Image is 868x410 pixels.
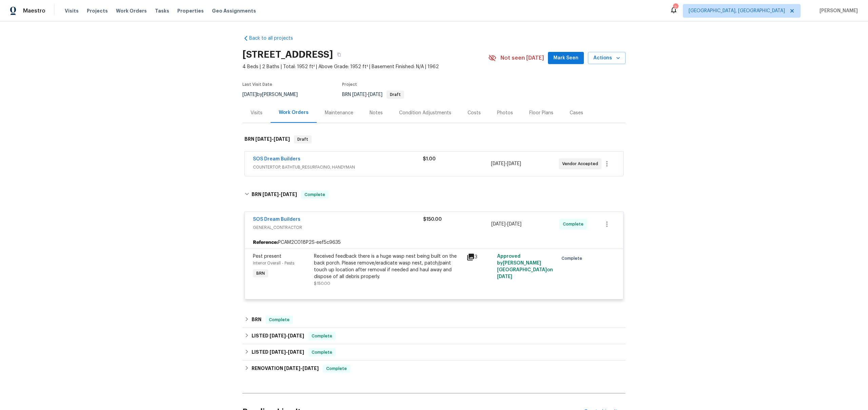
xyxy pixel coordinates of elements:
[242,312,626,328] div: BRN Complete
[242,35,308,42] a: Back to all projects
[368,92,382,97] span: [DATE]
[562,160,601,167] span: Vendor Accepted
[467,253,493,261] div: 3
[253,164,423,171] span: COUNTERTOP, BATHTUB_RESURFACING, HANDYMAN
[333,48,345,61] button: Copy Address
[212,7,256,14] span: Geo Assignments
[302,366,319,371] span: [DATE]
[497,110,513,116] div: Photos
[284,366,319,371] span: -
[563,221,586,228] span: Complete
[817,7,858,14] span: [PERSON_NAME]
[242,51,333,58] h2: [STREET_ADDRESS]
[288,333,304,338] span: [DATE]
[255,137,272,141] span: [DATE]
[279,109,309,116] div: Work Orders
[252,365,319,373] h6: RENOVATION
[497,254,553,279] span: Approved by [PERSON_NAME][GEOGRAPHIC_DATA] on
[245,236,623,249] div: PCAM2C018P2S-eef5c9635
[242,92,257,97] span: [DATE]
[288,350,304,354] span: [DATE]
[588,52,626,64] button: Actions
[252,348,304,356] h6: LISTED
[468,110,481,116] div: Costs
[491,160,521,167] span: -
[253,261,294,265] span: Interior Overall - Pests
[262,192,279,197] span: [DATE]
[561,255,585,262] span: Complete
[570,110,583,116] div: Cases
[323,365,350,372] span: Complete
[242,63,488,70] span: 4 Beds | 2 Baths | Total: 1952 ft² | Above Grade: 1952 ft² | Basement Finished: N/A | 1962
[370,110,383,116] div: Notes
[529,110,553,116] div: Floor Plans
[242,91,306,99] div: by [PERSON_NAME]
[274,137,290,141] span: [DATE]
[399,110,451,116] div: Condition Adjustments
[23,7,45,14] span: Maestro
[689,7,785,14] span: [GEOGRAPHIC_DATA], [GEOGRAPHIC_DATA]
[342,82,357,86] span: Project
[553,54,578,62] span: Mark Seen
[673,4,678,11] div: 2
[242,344,626,360] div: LISTED [DATE]-[DATE]Complete
[284,366,300,371] span: [DATE]
[491,222,506,227] span: [DATE]
[253,239,278,246] b: Reference:
[252,316,261,324] h6: BRN
[251,110,262,116] div: Visits
[352,92,382,97] span: -
[116,7,147,14] span: Work Orders
[342,92,404,97] span: BRN
[491,161,505,166] span: [DATE]
[491,221,521,228] span: -
[423,157,436,161] span: $1.00
[242,129,626,150] div: BRN [DATE]-[DATE]Draft
[254,270,268,277] span: BRN
[593,54,620,62] span: Actions
[548,52,584,64] button: Mark Seen
[295,136,311,143] span: Draft
[314,253,462,280] div: Received feedback there is a huge wasp nest being built on the back porch. Please remove/eradicat...
[65,7,79,14] span: Visits
[325,110,353,116] div: Maintenance
[507,161,521,166] span: [DATE]
[497,274,512,279] span: [DATE]
[500,55,544,61] span: Not seen [DATE]
[352,92,367,97] span: [DATE]
[253,217,300,222] a: SOS Dream Builders
[253,224,423,231] span: GENERAL_CONTRACTOR
[281,192,297,197] span: [DATE]
[242,82,272,86] span: Last Visit Date
[242,360,626,377] div: RENOVATION [DATE]-[DATE]Complete
[314,281,330,286] span: $150.00
[309,333,335,339] span: Complete
[252,332,304,340] h6: LISTED
[244,135,290,143] h6: BRN
[270,350,304,354] span: -
[252,191,297,199] h6: BRN
[423,217,442,222] span: $150.00
[507,222,521,227] span: [DATE]
[302,191,328,198] span: Complete
[270,333,304,338] span: -
[387,93,403,97] span: Draft
[177,7,204,14] span: Properties
[255,137,290,141] span: -
[242,184,626,206] div: BRN [DATE]-[DATE]Complete
[253,254,281,259] span: Pest present
[253,157,300,161] a: SOS Dream Builders
[266,316,292,323] span: Complete
[309,349,335,356] span: Complete
[270,333,286,338] span: [DATE]
[155,8,169,13] span: Tasks
[242,328,626,344] div: LISTED [DATE]-[DATE]Complete
[262,192,297,197] span: -
[87,7,108,14] span: Projects
[270,350,286,354] span: [DATE]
